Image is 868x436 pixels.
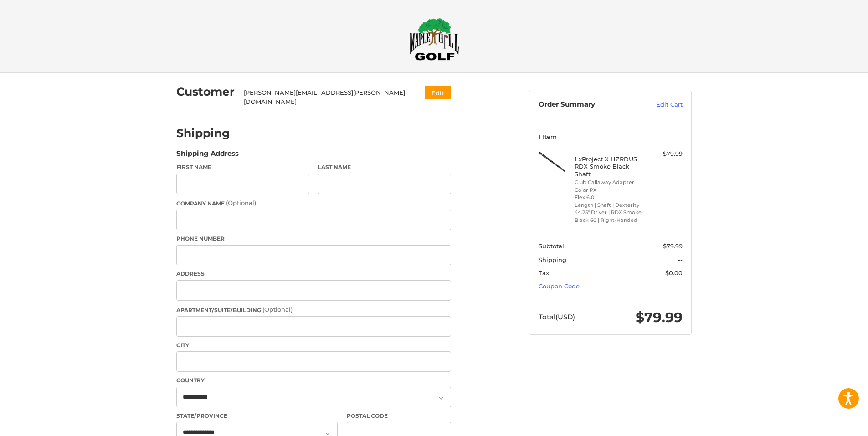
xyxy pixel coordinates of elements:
span: Shipping [539,256,566,263]
h3: 1 Item [539,133,683,140]
h3: Order Summary [539,100,637,109]
a: Edit Cart [637,100,683,109]
li: Club Callaway Adapter [575,179,644,186]
span: $79.99 [663,242,683,250]
label: State/Province [176,412,338,420]
label: Postal Code [347,412,452,420]
label: City [176,341,451,349]
h4: 1 x Project X HZRDUS RDX Smoke Black Shaft [575,155,644,178]
li: Length | Shaft | Dexterity 44.25" Driver | RDX Smoke Black 60 | Right-Handed [575,201,644,224]
span: Tax [539,269,549,277]
a: Coupon Code [539,282,580,290]
span: Total (USD) [539,313,575,321]
h2: Customer [176,85,235,99]
small: (Optional) [262,306,293,313]
small: (Optional) [226,199,256,206]
label: Phone Number [176,235,451,243]
span: $79.99 [636,309,683,326]
label: Company Name [176,199,451,208]
img: Maple Hill Golf [409,18,459,61]
li: Flex 6.0 [575,194,644,201]
span: -- [678,256,683,263]
label: Address [176,270,451,278]
span: $0.00 [665,269,683,277]
label: First Name [176,163,309,171]
label: Country [176,376,451,385]
button: Edit [425,86,451,99]
div: [PERSON_NAME][EMAIL_ADDRESS][PERSON_NAME][DOMAIN_NAME] [244,88,407,106]
label: Apartment/Suite/Building [176,305,451,314]
span: Subtotal [539,242,564,250]
h2: Shipping [176,126,230,140]
legend: Shipping Address [176,149,239,163]
li: Color PX [575,186,644,194]
div: $79.99 [647,149,683,159]
label: Last Name [318,163,451,171]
